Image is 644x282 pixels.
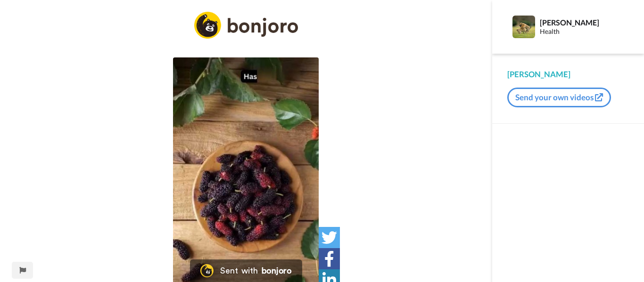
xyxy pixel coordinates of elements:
div: bonjoro [262,266,292,275]
img: Bonjoro Logo [200,264,214,277]
div: Sent with [220,266,258,275]
div: [PERSON_NAME] [507,69,629,80]
a: Bonjoro LogoSent withbonjoro [190,259,302,282]
img: Profile Image [512,16,535,38]
button: Send your own videos [507,88,611,107]
img: logo_full.png [194,12,298,39]
div: [PERSON_NAME] [540,18,628,27]
div: Health [540,28,628,36]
